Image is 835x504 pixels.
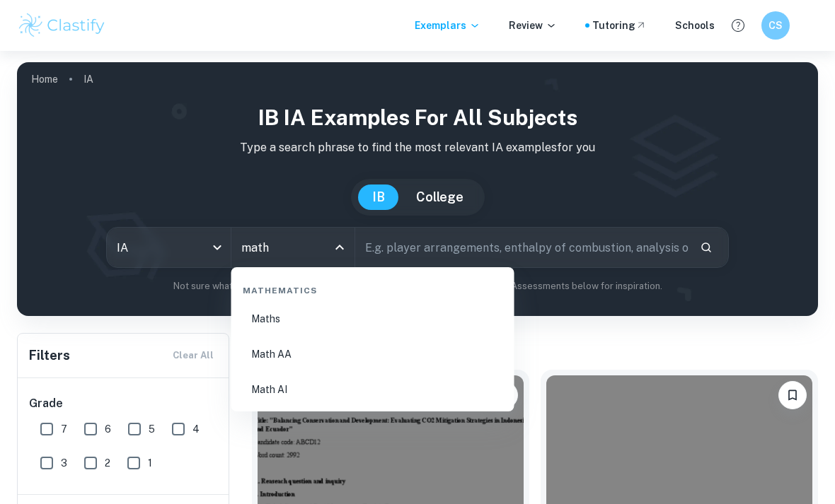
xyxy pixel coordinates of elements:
[105,421,111,437] span: 6
[761,11,790,40] button: CS
[726,13,750,37] button: Help and Feedback
[237,338,509,370] li: Math AA
[17,62,818,316] img: profile cover
[149,421,155,437] span: 5
[107,228,231,267] div: IA
[17,11,107,40] img: Clastify logo
[28,102,807,134] h1: IB IA examples for all subjects
[237,303,509,335] li: Maths
[355,228,689,267] input: E.g. player arrangements, enthalpy of combustion, analysis of a big city...
[415,18,480,33] p: Exemplars
[105,455,110,471] span: 2
[694,235,718,259] button: Search
[148,455,152,471] span: 1
[778,381,807,409] button: Bookmark
[252,333,818,358] h1: All IA Examples
[675,18,715,33] a: Schools
[28,279,807,293] p: Not sure what to search for? You can always look through our example Internal Assessments below f...
[509,18,557,33] p: Review
[330,238,350,257] button: Close
[29,395,219,412] h6: Grade
[31,69,58,89] a: Home
[592,18,647,33] a: Tutoring
[358,184,399,210] button: IB
[768,18,784,33] h6: CS
[237,373,509,406] li: Math AI
[83,71,93,87] p: IA
[28,139,807,156] p: Type a search phrase to find the most relevant IA examples for you
[192,421,200,437] span: 4
[61,455,67,471] span: 3
[29,346,70,365] h6: Filters
[402,184,478,210] button: College
[237,273,509,303] div: Mathematics
[61,421,67,437] span: 7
